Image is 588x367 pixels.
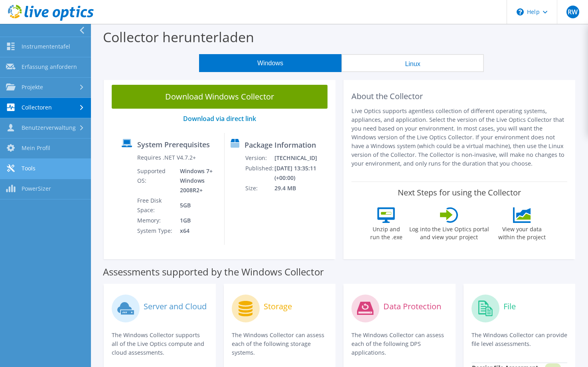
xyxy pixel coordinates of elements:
p: The Windows Collector supports all of the Live Optics compute and cloud assessments. [112,331,208,357]
label: Log into the Live Optics portal and view your project [409,223,489,241]
label: Data Protection [383,303,441,310]
td: 5GB [174,195,218,215]
button: Linux [341,54,484,72]
td: Supported OS: [137,166,174,195]
label: File [503,303,516,310]
svg: \n [517,8,524,16]
label: Package Information [245,141,316,149]
p: The Windows Collector can provide file level assessments. [472,331,568,348]
td: System Type: [137,226,174,236]
p: Live Optics supports agentless collection of different operating systems, appliances, and applica... [351,107,567,168]
td: 1GB [174,215,218,226]
td: Windows 7+ Windows 2008R2+ [174,166,218,195]
button: Windows [199,54,341,72]
td: [TECHNICAL_ID] [274,153,332,163]
td: Memory: [137,215,174,226]
a: Download via direct link [183,114,256,123]
td: Free Disk Space: [137,195,174,215]
td: x64 [174,226,218,236]
label: View your data within the project [493,223,551,241]
label: Storage [264,303,292,310]
label: System Prerequisites [137,141,210,148]
h2: About the Collector [351,92,567,101]
p: The Windows Collector can assess each of the following DPS applications. [351,331,448,357]
td: 29.4 MB [274,183,332,193]
td: Size: [245,183,274,193]
label: Next Steps for using the Collector [398,188,521,197]
label: Requires .NET V4.7.2+ [137,154,196,162]
td: Published: [245,163,274,183]
td: [DATE] 13:35:11 (+00:00) [274,163,332,183]
a: Download Windows Collector [112,85,328,109]
label: Unzip and run the .exe [368,223,405,241]
label: Server and Cloud [144,303,207,310]
label: Assessments supported by the Windows Collector [103,268,324,276]
td: Version: [245,153,274,163]
label: Collector herunterladen [103,28,254,46]
span: RW [566,6,579,18]
p: The Windows Collector can assess each of the following storage systems. [232,331,328,357]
